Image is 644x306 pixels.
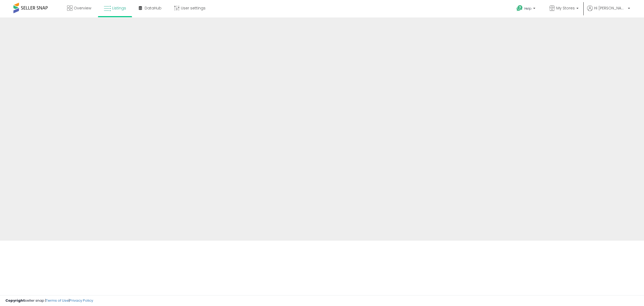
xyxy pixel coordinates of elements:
a: Help [512,1,541,17]
i: Get Help [516,5,523,12]
span: DataHub [145,5,162,11]
span: My Stores [556,5,575,11]
span: Hi [PERSON_NAME] [594,5,626,11]
span: Overview [74,5,91,11]
span: Help [524,6,532,11]
span: Listings [112,5,126,11]
a: Hi [PERSON_NAME] [587,5,630,17]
